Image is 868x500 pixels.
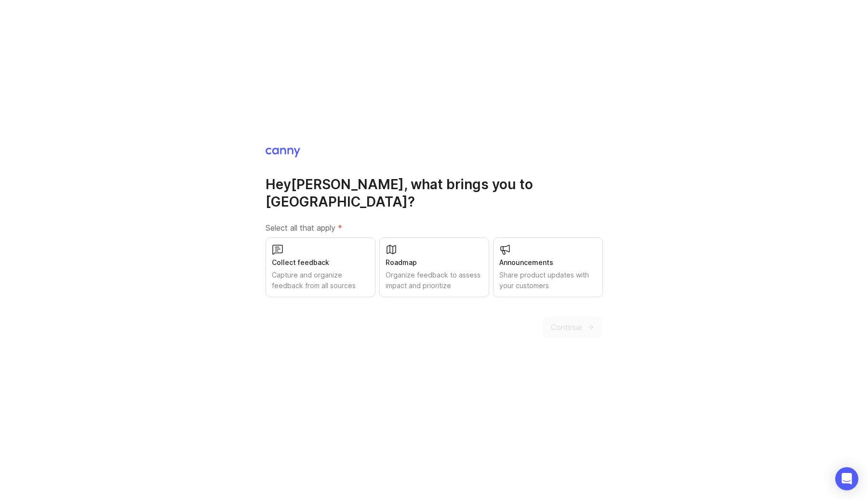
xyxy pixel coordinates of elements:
div: Announcements [499,257,597,268]
img: Canny Home [266,148,300,157]
h1: Hey [PERSON_NAME] , what brings you to [GEOGRAPHIC_DATA]? [266,176,603,210]
div: Open Intercom Messenger [835,467,858,490]
div: Capture and organize feedback from all sources [272,270,369,291]
div: Share product updates with your customers [499,270,597,291]
button: Collect feedbackCapture and organize feedback from all sources [266,237,375,297]
label: Select all that apply [266,222,603,234]
div: Collect feedback [272,257,369,268]
div: Organize feedback to assess impact and prioritize [386,270,483,291]
button: AnnouncementsShare product updates with your customers [493,237,603,297]
button: RoadmapOrganize feedback to assess impact and prioritize [379,237,489,297]
div: Roadmap [386,257,483,268]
